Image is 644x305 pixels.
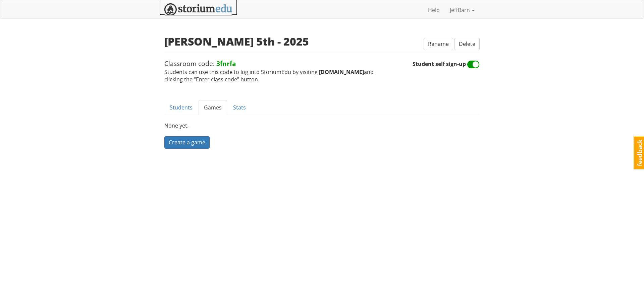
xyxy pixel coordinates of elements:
img: StoriumEDU [164,3,232,16]
a: Create a game [164,136,210,149]
p: None yet. [164,122,480,130]
a: JeffBarn [445,2,480,18]
a: Games [199,100,227,115]
a: Students [164,100,198,115]
span: Student self sign-up [413,60,480,68]
a: Stats [228,100,251,115]
a: Help [423,2,445,18]
span: Classroom code: [164,59,236,68]
strong: 3fnrfa [216,59,236,68]
span: Students can use this code to log into StoriumEdu by visiting and clicking the “Enter class code”... [164,59,413,83]
strong: [DOMAIN_NAME] [319,68,364,76]
span: Delete [459,40,475,48]
span: Rename [428,40,449,48]
span: Create a game [169,139,205,146]
button: Rename [424,38,453,50]
h2: [PERSON_NAME] 5th - 2025 [164,35,309,47]
button: Delete [454,38,480,50]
